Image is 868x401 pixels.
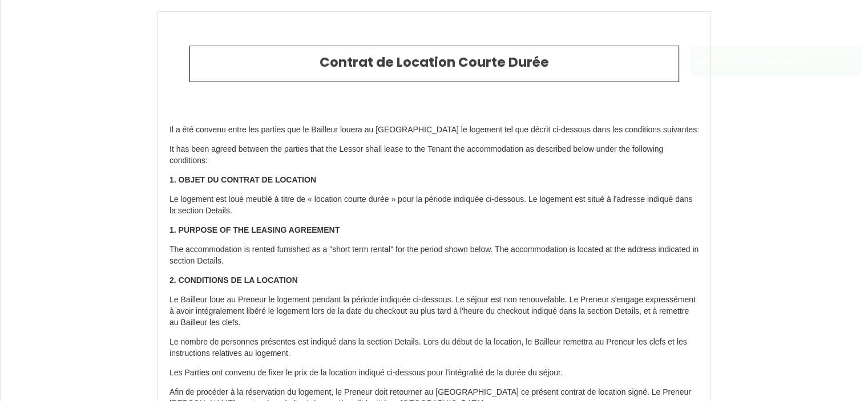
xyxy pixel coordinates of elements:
p: It has been agreed between the parties that the Lessor shall lease to the Tenant the accommodatio... [169,144,699,167]
strong: 2. CONDITIONS DE LA LOCATION [169,276,298,285]
strong: 1. OBJET DU CONTRAT DE LOCATION [169,175,316,184]
h2: Contrat de Location Courte Durée [199,55,670,71]
strong: 1. PURPOSE OF THE LEASING AGREEMENT [169,225,340,234]
p: Le Bailleur loue au Preneur le logement pendant la période indiquée ci-dessous. Le séjour est non... [169,294,699,329]
p: Les Parties ont convenu de fixer le prix de la location indiqué ci-dessous pour l’intégralité de ... [169,367,699,379]
div: Contrat créé avec succès! [719,56,849,67]
p: Le logement est loué meublé à titre de « location courte durée » pour la période indiquée ci-dess... [169,194,699,217]
p: Il a été convenu entre les parties que le Bailleur louera au [GEOGRAPHIC_DATA] le logement tel qu... [169,124,699,136]
p: Le nombre de personnes présentes est indiqué dans la section Details. Lors du début de la locatio... [169,337,699,359]
p: The accommodation is rented furnished as a "short term rental" for the period shown below. The ac... [169,244,699,267]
